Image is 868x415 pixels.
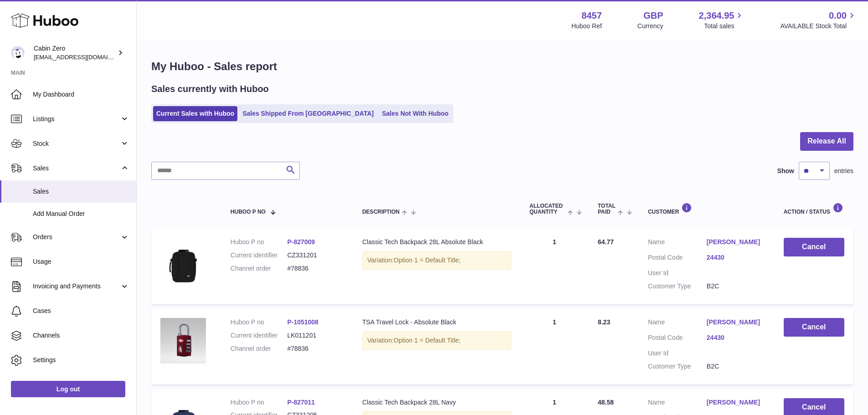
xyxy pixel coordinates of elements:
[33,187,129,196] span: Sales
[707,282,765,291] dd: B2C
[648,253,707,264] dt: Postal Code
[153,106,237,121] a: Current Sales with Huboo
[834,167,853,175] span: entries
[598,318,610,326] span: 8.23
[648,238,707,249] dt: Name
[362,209,400,215] span: Description
[707,253,765,262] a: 24430
[287,238,315,246] a: P-827009
[231,251,288,260] dt: Current identifier
[648,333,707,344] dt: Postal Code
[231,264,288,273] dt: Channel order
[648,203,765,215] div: Customer
[33,331,129,340] span: Channels
[33,307,129,315] span: Cases
[33,233,120,241] span: Orders
[529,203,565,215] span: ALLOCATED Quantity
[707,318,765,327] a: [PERSON_NAME]
[784,318,844,337] button: Cancel
[648,349,707,358] dt: User Id
[648,269,707,277] dt: User Id
[648,398,707,409] dt: Name
[784,203,844,215] div: Action / Status
[784,238,844,256] button: Cancel
[33,210,129,218] span: Add Manual Order
[598,203,616,215] span: Total paid
[287,264,344,273] dd: #78836
[362,251,511,270] div: Variation:
[34,53,134,61] span: [EMAIL_ADDRESS][DOMAIN_NAME]
[379,106,452,121] a: Sales Not With Huboo
[231,331,288,340] dt: Current identifier
[231,398,288,407] dt: Huboo P no
[287,251,344,260] dd: CZ331201
[33,139,120,148] span: Stock
[699,10,734,22] span: 2,364.95
[160,238,206,283] img: CZ331201-CLASSIC-TECH28L-ABSOLUTEBLACK-2.jpg
[780,22,857,31] span: AVAILABLE Stock Total
[699,10,745,31] a: 2,364.95 Total sales
[704,22,745,31] span: Total sales
[11,381,125,397] a: Log out
[571,22,602,31] div: Huboo Ref
[33,115,120,123] span: Listings
[800,132,853,151] button: Release All
[11,46,25,60] img: internalAdmin-8457@internal.huboo.com
[707,238,765,246] a: [PERSON_NAME]
[287,399,315,406] a: P-827011
[520,309,589,384] td: 1
[33,257,129,266] span: Usage
[637,22,663,31] div: Currency
[707,333,765,342] a: 24430
[287,331,344,340] dd: LK011201
[394,337,461,344] span: Option 1 = Default Title;
[598,399,614,406] span: 48.58
[287,318,318,326] a: P-1051008
[33,90,129,99] span: My Dashboard
[643,10,663,22] strong: GBP
[707,362,765,371] dd: B2C
[33,164,120,173] span: Sales
[780,10,857,31] a: 0.00 AVAILABLE Stock Total
[520,229,589,304] td: 1
[829,10,847,22] span: 0.00
[231,318,288,327] dt: Huboo P no
[34,44,116,61] div: Cabin Zero
[151,83,269,95] h2: Sales currently with Huboo
[160,318,206,364] img: MIAMI_MAGENTA0001_af0a3af2-a3f2-4e80-a042-b093e925c0ee.webp
[648,282,707,291] dt: Customer Type
[707,398,765,407] a: [PERSON_NAME]
[648,318,707,329] dt: Name
[362,238,511,246] div: Classic Tech Backpack 28L Absolute Black
[581,10,602,22] strong: 8457
[362,331,511,350] div: Variation:
[598,238,614,246] span: 64.77
[231,209,266,215] span: Huboo P no
[394,256,461,264] span: Option 1 = Default Title;
[287,344,344,353] dd: #78836
[33,282,120,291] span: Invoicing and Payments
[362,318,511,327] div: TSA Travel Lock - Absolute Black
[231,344,288,353] dt: Channel order
[231,238,288,246] dt: Huboo P no
[151,59,853,74] h1: My Huboo - Sales report
[362,398,511,407] div: Classic Tech Backpack 28L Navy
[777,167,794,175] label: Show
[648,362,707,371] dt: Customer Type
[239,106,377,121] a: Sales Shipped From [GEOGRAPHIC_DATA]
[33,356,129,364] span: Settings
